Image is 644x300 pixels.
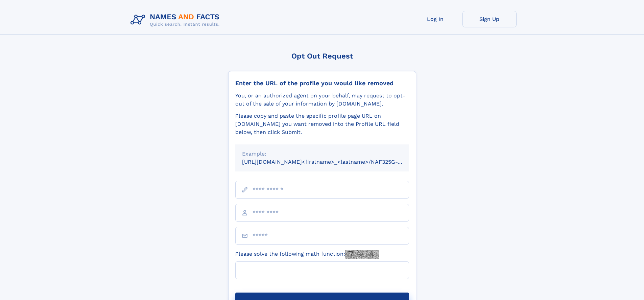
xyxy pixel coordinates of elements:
[462,11,517,27] a: Sign Up
[235,79,409,87] div: Enter the URL of the profile you would like removed
[228,52,416,60] div: Opt Out Request
[235,112,409,136] div: Please copy and paste the specific profile page URL on [DOMAIN_NAME] you want removed into the Pr...
[235,250,379,259] label: Please solve the following math function:
[242,150,402,158] div: Example:
[128,11,225,29] img: Logo Names and Facts
[242,159,422,165] small: [URL][DOMAIN_NAME]<firstname>_<lastname>/NAF325G-xxxxxxxx
[408,11,462,27] a: Log In
[235,92,409,108] div: You, or an authorized agent on your behalf, may request to opt-out of the sale of your informatio...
